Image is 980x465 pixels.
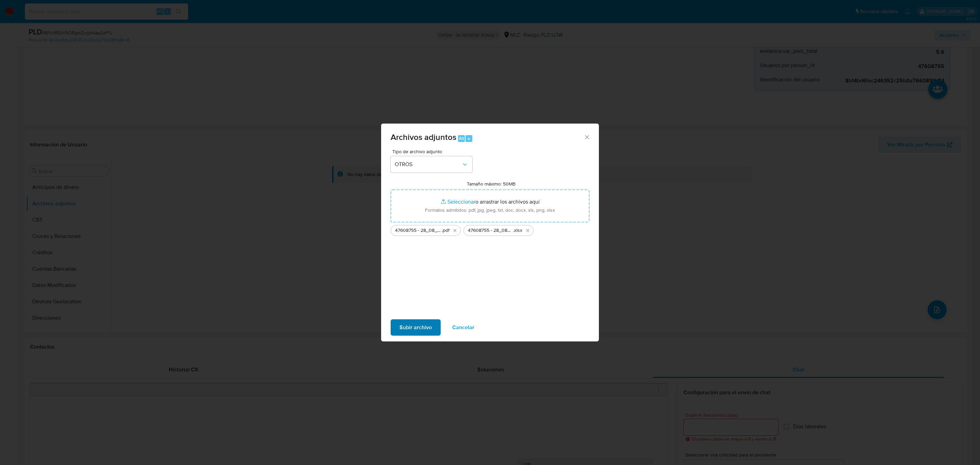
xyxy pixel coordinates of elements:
[395,161,461,168] span: OTROS
[399,320,432,335] span: Subir archivo
[391,131,456,143] span: Archivos adjuntos
[584,134,590,140] button: Cerrar
[442,227,450,234] span: .pdf
[513,227,522,234] span: .xlsx
[452,320,474,335] span: Cancelar
[391,319,441,336] button: Subir archivo
[467,181,516,187] label: Tamaño máximo: 50MB
[392,149,474,154] span: Tipo de archivo adjunto
[451,226,459,235] button: Eliminar 47608755 - 28_08_2025.pdf
[443,319,483,336] button: Cancelar
[391,222,589,236] ul: Archivos seleccionados
[468,227,513,234] span: 47608755 - 28_08_2025
[459,135,464,142] span: Alt
[395,227,442,234] span: 47608755 - 28_08_2025
[391,156,472,173] button: OTROS
[524,226,532,235] button: Eliminar 47608755 - 28_08_2025.xlsx
[468,135,470,142] span: a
